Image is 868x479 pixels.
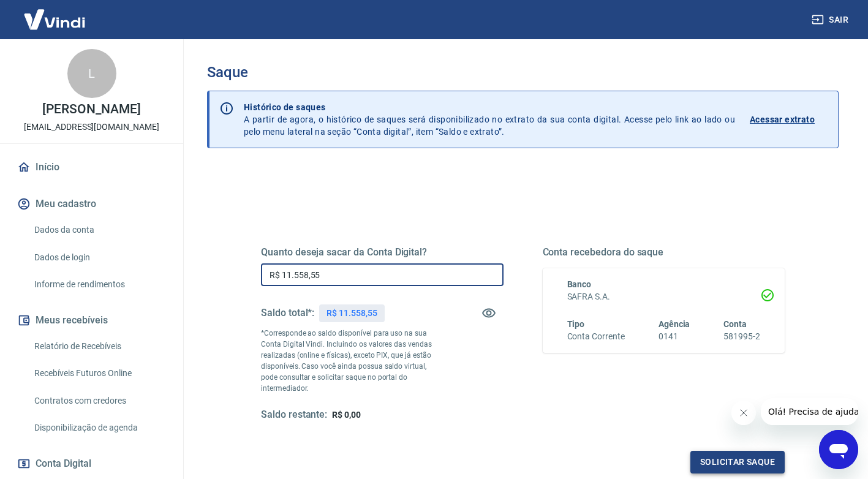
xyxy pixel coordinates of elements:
[15,154,168,181] a: Início
[750,113,815,126] p: Acessar extrato
[15,307,168,334] button: Meus recebíveis
[67,49,116,98] div: L
[207,64,839,81] h3: Saque
[567,279,592,289] span: Banco
[819,430,858,469] iframe: Botão para abrir a janela de mensagens
[261,307,314,319] h5: Saldo total*:
[261,328,443,394] p: *Corresponde ao saldo disponível para uso na sua Conta Digital Vindi. Incluindo os valores das ve...
[326,307,377,320] p: R$ 11.558,55
[261,409,327,421] h5: Saldo restante:
[29,217,168,243] a: Dados da conta
[761,398,858,425] iframe: Mensagem da empresa
[29,245,168,270] a: Dados de login
[543,246,785,258] h5: Conta recebedora do saque
[244,101,735,113] p: Histórico de saques
[29,388,168,413] a: Contratos com credores
[15,1,94,38] img: Vindi
[690,451,785,473] button: Solicitar saque
[659,319,690,329] span: Agência
[15,450,168,477] button: Conta Digital
[244,101,735,138] p: A partir de agora, o histórico de saques será disponibilizado no extrato da sua conta digital. Ac...
[567,330,625,343] h6: Conta Corrente
[261,246,504,258] h5: Quanto deseja sacar da Conta Digital?
[567,319,585,329] span: Tipo
[42,103,140,116] p: [PERSON_NAME]
[7,9,103,18] span: Olá! Precisa de ajuda?
[809,9,853,31] button: Sair
[659,330,690,343] h6: 0141
[29,334,168,359] a: Relatório de Recebíveis
[723,319,747,329] span: Conta
[731,401,756,425] iframe: Fechar mensagem
[24,121,159,134] p: [EMAIL_ADDRESS][DOMAIN_NAME]
[29,415,168,440] a: Disponibilização de agenda
[332,410,361,420] span: R$ 0,00
[15,190,168,217] button: Meu cadastro
[567,290,761,303] h6: SAFRA S.A.
[29,361,168,386] a: Recebíveis Futuros Online
[723,330,760,343] h6: 581995-2
[29,272,168,297] a: Informe de rendimentos
[750,101,828,138] a: Acessar extrato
